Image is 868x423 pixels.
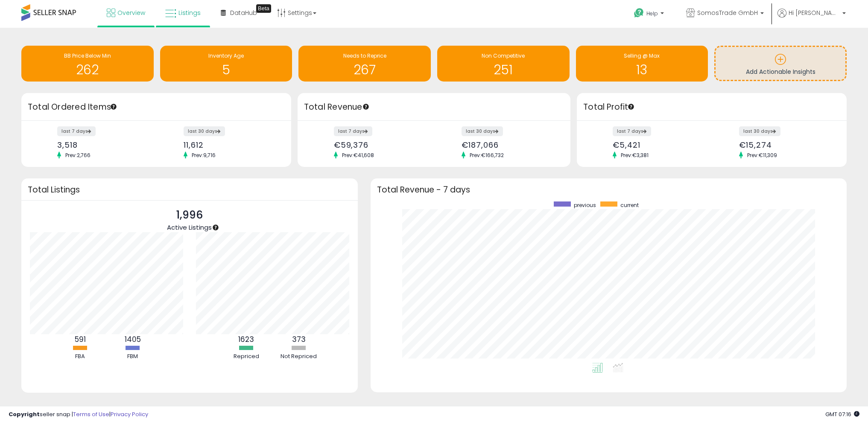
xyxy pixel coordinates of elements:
label: last 7 days [57,126,96,136]
span: Prev: €11,309 [743,152,781,159]
b: 373 [292,334,306,344]
a: Privacy Policy [111,410,148,418]
a: Add Actionable Insights [716,47,845,80]
h1: 5 [164,63,288,77]
div: seller snap | | [9,411,148,419]
h3: Total Revenue - 7 days [377,187,840,193]
span: Add Actionable Insights [746,67,815,76]
h3: Total Ordered Items [28,101,285,113]
a: Inventory Age 5 [160,46,292,82]
label: last 7 days [334,126,372,136]
h1: 262 [26,63,149,77]
h1: 251 [441,63,565,77]
span: BB Price Below Min [64,52,111,59]
span: Prev: €166,732 [465,152,508,159]
div: €187,066 [462,140,555,149]
div: Repriced [221,353,272,361]
span: Help [646,10,658,17]
span: Overview [117,9,145,17]
div: 3,518 [57,140,150,149]
div: Tooltip anchor [362,103,370,111]
div: 11,612 [184,140,276,149]
a: Selling @ Max 13 [576,46,708,82]
span: 2025-09-9 07:16 GMT [825,410,859,418]
a: BB Price Below Min 262 [21,46,154,82]
div: Tooltip anchor [110,103,117,111]
div: Tooltip anchor [212,224,219,231]
div: €5,421 [613,140,705,149]
span: Hi [PERSON_NAME] [789,9,840,17]
span: DataHub [230,9,257,17]
a: Help [627,1,672,28]
label: last 30 days [739,126,780,136]
div: Not Repriced [273,353,324,361]
div: FBM [107,353,158,361]
span: Prev: 2,766 [61,152,95,159]
span: Non Competitive [482,52,525,59]
label: last 7 days [613,126,651,136]
h3: Total Profit [583,101,840,113]
label: last 30 days [462,126,503,136]
span: Needs to Reprice [343,52,386,59]
a: Terms of Use [73,410,109,418]
span: Listings [178,9,201,17]
p: 1,996 [167,207,212,223]
label: last 30 days [184,126,225,136]
span: SomosTrade GmbH [697,9,758,17]
div: €15,274 [739,140,832,149]
div: Tooltip anchor [627,103,635,111]
div: FBA [55,353,106,361]
h1: 13 [580,63,704,77]
div: Tooltip anchor [256,4,271,13]
span: Active Listings [167,223,212,232]
span: Prev: €3,381 [617,152,653,159]
strong: Copyright [9,410,40,418]
b: 1405 [125,334,141,344]
span: Prev: 9,716 [187,152,220,159]
span: Selling @ Max [624,52,660,59]
b: 591 [75,334,86,344]
span: current [620,201,639,209]
b: 1623 [238,334,254,344]
h1: 267 [303,63,427,77]
div: €59,376 [334,140,428,149]
h3: Total Listings [28,187,351,193]
span: Inventory Age [208,52,244,59]
span: Prev: €41,608 [338,152,378,159]
span: previous [574,201,596,209]
a: Non Competitive 251 [437,46,570,82]
a: Needs to Reprice 267 [298,46,431,82]
h3: Total Revenue [304,101,564,113]
i: Get Help [634,8,644,18]
a: Hi [PERSON_NAME] [777,9,846,28]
